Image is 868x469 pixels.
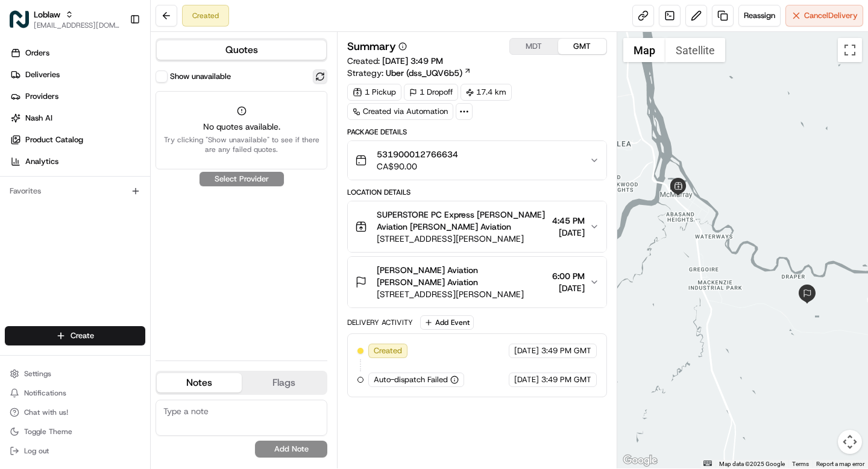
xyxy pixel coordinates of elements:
[5,43,150,63] a: Orders
[7,265,97,286] a: 📗Knowledge Base
[24,408,68,417] span: Chat with us!
[24,369,51,379] span: Settings
[744,10,775,21] span: Reassign
[25,91,58,102] span: Providers
[374,345,402,356] span: Created
[5,442,145,459] button: Log out
[24,427,72,436] span: Toggle Theme
[348,141,606,180] button: 531900012766634CA$90.00
[514,374,539,385] span: [DATE]
[12,48,219,68] p: Welcome 👋
[5,385,145,401] button: Notifications
[552,282,585,294] span: [DATE]
[377,209,547,233] span: SUPERSTORE PC Express [PERSON_NAME] Aviation [PERSON_NAME] Aviation
[12,208,31,227] img: Shah Alam
[34,8,60,20] button: Loblaw
[377,233,547,245] span: [STREET_ADDRESS][PERSON_NAME]
[54,115,198,127] div: Start new chat
[347,103,453,120] a: Created via Automation
[461,84,512,101] div: 17.4 km
[97,265,198,286] a: 💻API Documentation
[34,20,120,30] span: [EMAIL_ADDRESS][DOMAIN_NAME]
[12,12,36,36] img: Nash
[163,121,319,133] span: No quotes available.
[5,109,150,128] a: Nash AI
[25,48,49,58] span: Orders
[187,154,219,169] button: See all
[703,461,712,466] button: Keyboard shortcuts
[170,71,231,82] label: Show unavailable
[24,388,66,398] span: Notifications
[377,288,547,300] span: [STREET_ADDRESS][PERSON_NAME]
[785,5,863,27] button: CancelDelivery
[25,156,58,167] span: Analytics
[792,461,809,467] a: Terms
[382,55,443,66] span: [DATE] 3:49 PM
[719,461,785,467] span: Map data ©2025 Google
[804,10,858,21] span: Cancel Delivery
[5,181,145,201] div: Favorites
[420,315,474,330] button: Add Event
[157,373,242,392] button: Notes
[5,423,145,440] button: Toggle Theme
[377,264,547,288] span: [PERSON_NAME] Aviation [PERSON_NAME] Aviation
[163,135,319,154] span: Try clicking "Show unavailable" to see if there are any failed quotes.
[5,365,145,382] button: Settings
[347,41,396,52] h3: Summary
[5,5,125,34] button: LoblawLoblaw[EMAIL_ADDRESS][DOMAIN_NAME]
[738,5,781,27] button: Reassign
[54,127,166,137] div: We're available if you need us!
[620,453,660,468] a: Open this area in Google Maps (opens a new window)
[12,175,31,195] img: Grace Nketiah
[552,227,585,239] span: [DATE]
[386,67,471,79] a: Uber (dss_UQV6b5)
[102,271,112,280] div: 💻
[558,39,606,54] button: GMT
[24,269,92,282] span: Knowledge Base
[838,38,862,62] button: Toggle fullscreen view
[107,187,131,197] span: [DATE]
[347,318,413,327] div: Delivery Activity
[552,270,585,282] span: 6:00 PM
[5,152,150,171] a: Analytics
[10,10,29,29] img: Loblaw
[31,78,199,90] input: Clear
[157,40,326,60] button: Quotes
[12,115,34,137] img: 1736555255976-a54dd68f-1ca7-489b-9aae-adbdc363a1c4
[25,113,52,124] span: Nash AI
[205,119,219,133] button: Start new chat
[5,65,150,84] a: Deliveries
[347,55,443,67] span: Created:
[348,257,606,307] button: [PERSON_NAME] Aviation [PERSON_NAME] Aviation[STREET_ADDRESS][PERSON_NAME]6:00 PM[DATE]
[71,330,94,341] span: Create
[665,38,725,62] button: Show satellite imagery
[377,160,458,172] span: CA$90.00
[377,148,458,160] span: 531900012766634
[374,374,448,385] span: Auto-dispatch Failed
[162,219,166,229] span: •
[514,345,539,356] span: [DATE]
[816,461,864,467] a: Report a map error
[37,187,98,197] span: [PERSON_NAME]
[348,201,606,252] button: SUPERSTORE PC Express [PERSON_NAME] Aviation [PERSON_NAME] Aviation[STREET_ADDRESS][PERSON_NAME]4...
[5,87,150,106] a: Providers
[24,187,34,197] img: 1736555255976-a54dd68f-1ca7-489b-9aae-adbdc363a1c4
[25,134,83,145] span: Product Catalog
[620,453,660,468] img: Google
[114,269,193,282] span: API Documentation
[347,187,606,197] div: Location Details
[347,127,606,137] div: Package Details
[541,374,591,385] span: 3:49 PM GMT
[25,115,47,137] img: 1732323095091-59ea418b-cfe3-43c8-9ae0-d0d06d6fd42c
[838,430,862,454] button: Map camera controls
[552,215,585,227] span: 4:45 PM
[120,299,146,308] span: Pylon
[347,67,471,79] div: Strategy:
[169,219,193,229] span: [DATE]
[242,373,327,392] button: Flags
[5,326,145,345] button: Create
[386,67,462,79] span: Uber (dss_UQV6b5)
[25,69,60,80] span: Deliveries
[100,187,104,197] span: •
